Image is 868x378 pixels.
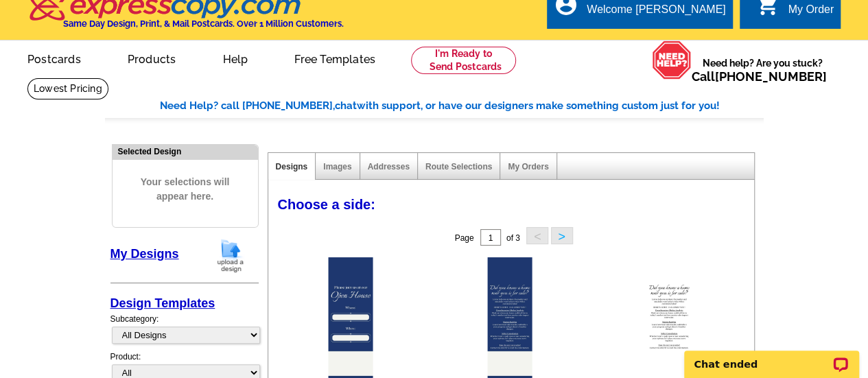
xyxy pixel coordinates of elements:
a: Free Templates [272,42,397,74]
h4: Same Day Design, Print, & Mail Postcards. Over 1 Million Customers. [63,19,344,29]
a: Same Day Design, Print, & Mail Postcards. Over 1 Million Customers. [27,3,344,29]
button: < [526,227,548,244]
a: Postcards [5,42,103,74]
a: Design Templates [110,296,215,310]
img: upload-design [213,238,248,273]
a: My Orders [508,162,548,172]
span: chat [335,99,357,112]
span: Need help? Are you stuck? [692,56,834,84]
div: Need Help? call [PHONE_NUMBER], with support, or have our designers make something custom just fo... [160,98,764,114]
span: Page [454,233,473,243]
img: help [652,40,692,80]
div: My Order [788,3,834,23]
a: Designs [276,162,308,172]
a: Route Selections [425,162,492,172]
span: Your selections will appear here. [123,161,248,217]
span: of 3 [506,233,520,243]
span: Choose a side: [278,197,375,212]
a: Products [106,42,198,74]
button: > [551,227,573,244]
div: Subcategory: [110,313,259,351]
a: Addresses [368,162,410,172]
span: Call [692,69,827,84]
a: shopping_cart My Order [755,1,834,19]
a: Help [200,42,270,74]
div: Welcome [PERSON_NAME] [587,3,725,23]
a: Images [323,162,351,172]
a: [PHONE_NUMBER] [715,69,827,84]
iframe: LiveChat chat widget [675,335,868,378]
div: Selected Design [113,145,258,158]
a: My Designs [110,247,179,261]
